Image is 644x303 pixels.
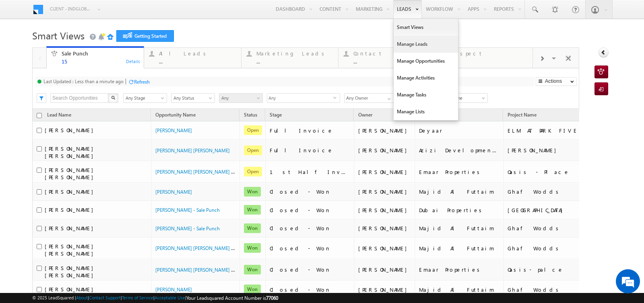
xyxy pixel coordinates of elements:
div: Full Invoice [270,147,350,154]
a: Contact... [338,48,436,68]
div: [PERSON_NAME] [358,207,411,214]
span: Won [244,243,261,253]
a: Manage Activities [394,70,458,86]
a: Manage Lists [394,103,458,120]
div: Emaar Properties [419,266,500,273]
a: [PERSON_NAME] [155,189,192,195]
a: Marketing Leads... [241,48,339,68]
div: Dubai Properties [419,207,500,214]
a: Manage Leads [394,36,458,53]
div: Ghaf Wodds [508,188,588,195]
span: Open [244,125,262,135]
button: Actions [536,77,577,86]
div: Full Invoice [270,127,350,134]
div: Majid Al Futtaim [419,225,500,232]
a: [PERSON_NAME] - Sale Punch [155,225,220,231]
span: All Time [444,94,485,102]
div: [PERSON_NAME] [508,147,588,154]
div: Closed - Won [270,225,350,232]
div: Details [126,57,141,65]
a: Getting Started [116,30,174,42]
a: [PERSON_NAME] [PERSON_NAME] - Sale Punch [155,266,258,273]
span: Open [244,145,262,155]
span: [PERSON_NAME] [PERSON_NAME] [45,166,97,180]
div: Prospect [451,50,528,57]
span: Open [244,167,262,176]
div: Deyaar [419,127,500,134]
span: Project Name [508,112,537,118]
div: ... [353,58,431,64]
span: Any Status [171,94,212,102]
div: [PERSON_NAME] [358,127,411,134]
div: Majid Al Futtaim [419,286,500,293]
span: Won [244,205,261,215]
input: Search Opportunities [50,93,109,103]
a: Show All Items [383,94,393,102]
div: [PERSON_NAME] [358,147,411,154]
div: Oasis- palce [508,266,588,273]
div: Closed - Won [270,245,350,252]
span: [PERSON_NAME] [PERSON_NAME] [45,243,97,257]
div: Majid Al Futtaim [419,245,500,252]
a: Contact Support [89,295,121,300]
span: Owner [358,112,372,118]
span: [PERSON_NAME] [45,206,97,213]
div: [PERSON_NAME] [358,245,411,252]
div: [GEOGRAPHIC_DATA] [508,207,588,214]
div: Refresh [134,79,150,85]
input: Type to Search [344,93,394,103]
span: Any [267,94,333,103]
div: Any [267,93,340,103]
span: Stage [270,112,282,118]
div: [PERSON_NAME] [358,168,411,176]
a: All Leads... [144,48,242,68]
a: Stage [266,111,286,121]
a: [PERSON_NAME] - Sale Punch [155,207,220,213]
div: [PERSON_NAME] [358,266,411,273]
a: Smart Views [394,19,458,36]
div: ... [451,58,528,64]
input: Check all records [37,113,42,118]
a: Terms of Service [122,295,153,300]
div: Closed - Won [270,266,350,273]
span: Any Stage [124,94,164,102]
img: Search [111,96,115,100]
a: Status [240,111,261,121]
span: Your Leadsquared Account Number is [186,295,278,301]
div: Closed - Won [270,286,350,293]
textarea: Type your message and hit 'Enter' [10,74,147,241]
a: Opportunity Name [151,111,200,121]
a: [PERSON_NAME] [PERSON_NAME] [155,147,230,154]
span: [PERSON_NAME] [PERSON_NAME] [45,264,97,278]
span: Won [244,187,261,197]
div: Emaar Properties [419,168,500,176]
a: About [76,295,88,300]
em: Start Chat [109,248,146,258]
a: [PERSON_NAME] [155,127,192,133]
span: 77060 [266,295,278,301]
a: [PERSON_NAME] [155,287,192,293]
span: Won [244,223,261,233]
a: [PERSON_NAME] [PERSON_NAME] - Sale Punch [155,244,258,251]
div: Minimize live chat window [132,4,151,23]
div: ... [159,58,237,64]
div: Last Updated : Less than a minute ago [43,78,124,84]
a: Project Name [504,111,541,121]
span: Smart Views [32,29,85,42]
div: Ghaf Wodds [508,225,588,232]
div: Ghaf Wodds [508,286,588,293]
a: Prospect... [436,48,533,68]
div: Sale Punch [62,50,139,57]
span: Any [219,94,260,102]
span: Lead Name [43,111,75,121]
span: Won [244,285,261,294]
span: [PERSON_NAME] [45,188,97,195]
a: Any Stage [123,93,167,103]
a: Any [219,93,263,103]
div: [PERSON_NAME] [358,188,411,195]
div: All Leads [159,50,237,57]
div: 1st Half Invoice [270,168,350,176]
a: [PERSON_NAME] [PERSON_NAME] - Sale Punch [155,168,258,175]
span: © 2025 LeadSquared | | | | | [32,294,278,302]
span: [PERSON_NAME] [45,225,97,231]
